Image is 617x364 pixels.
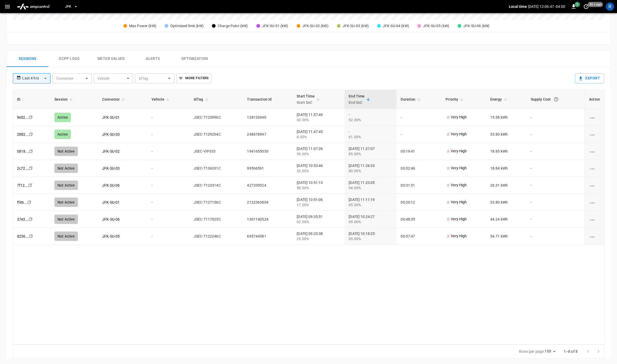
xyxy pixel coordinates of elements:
a: JFK-SU-06 [102,183,120,187]
span: Duration [401,96,422,102]
table: sessions table [13,90,604,245]
div: 61.00% [349,134,392,140]
td: - [147,177,189,194]
td: - [147,126,189,143]
p: Very High [446,114,467,120]
td: 18.84 kWh [486,160,527,177]
div: charging session options [589,166,600,171]
div: [DATE] 10:51:06 [297,197,340,207]
a: 7f12... [17,183,28,187]
p: End SoC [349,99,365,106]
div: Last 4 hrs [22,73,50,83]
button: set refresh interval [582,2,590,11]
div: JFK-SU-01 (kW) [262,23,288,29]
p: Very High [446,148,467,154]
td: JSEC-T123314C [189,177,243,194]
div: JFK-SU-06 (kW) [463,23,489,29]
td: JSEC-T117025C [189,211,243,228]
div: 52.00% [349,117,392,123]
div: 62.00% [297,219,340,224]
td: 1301140524 [243,211,292,228]
div: JFK-SU-04 (kW) [383,23,409,29]
div: 30.00% [297,117,340,123]
div: [DATE] 11:27:07 [349,146,392,157]
div: Start Time [297,93,315,106]
td: - [147,211,189,228]
td: - [527,194,585,211]
div: [DATE] 10:51:13 [297,180,340,190]
div: copy [28,148,34,154]
div: [DATE] 09:20:38 [297,231,340,241]
td: 99566591 [243,160,292,177]
a: JFK-SU-06 [102,217,120,221]
div: JFK-SU-02 (kW) [302,23,328,29]
img: ampcontrol.io logo [15,2,51,11]
div: sessions table [13,90,604,344]
span: End TimeEnd SoC [349,93,371,106]
div: 17.00% [297,202,340,207]
button: The cost of your charging session based on your supply rates [551,95,561,104]
td: JSEC-T129204C [189,126,243,143]
button: Optimization [174,50,216,67]
button: Alerts [132,50,174,67]
td: 18.85 kWh [486,143,527,160]
p: Very High [446,199,467,205]
button: Sessions [7,50,48,67]
p: Very High [446,216,467,222]
th: ID [13,90,50,109]
div: copy [28,131,34,137]
span: 1 [575,2,580,7]
td: 15.58 kWh [486,109,527,126]
div: copy [28,233,34,239]
div: 52.00% [297,168,340,174]
div: Optimized limit (kW) [170,23,204,29]
td: - [147,228,189,245]
button: Ocpp logs [48,50,90,67]
span: Connector [102,96,126,102]
a: 9e52... [17,115,28,119]
div: 100 [545,348,557,355]
td: 00:32:46 [396,160,441,177]
td: - [527,177,585,194]
td: 00:19:41 [396,143,441,160]
td: 248678997 [243,126,292,143]
td: 128126940 [243,109,292,126]
p: Very High [446,233,467,239]
div: [DATE] 10:24:27 [349,214,392,224]
div: copy [28,182,33,188]
div: Max Power (kW) [129,23,156,29]
div: Supply Cost [531,95,581,104]
div: Active [54,130,71,139]
td: JSEC-VIP333 [189,143,243,160]
td: - [396,109,441,126]
a: d256... [17,234,29,238]
a: 2c72... [17,166,28,170]
td: - [527,143,585,160]
td: JSEC-T136331C [189,160,243,177]
button: JFK [63,2,80,12]
td: - [147,109,189,126]
div: [DATE] 10:53:46 [297,163,340,174]
span: IdTag [194,96,210,102]
div: 99.00% [349,219,392,224]
a: 37e3... [17,217,28,221]
span: Priority [446,96,465,102]
td: JSEC-T122246C [189,228,243,245]
td: - [527,211,585,228]
a: JFK-SU-03 [102,166,120,170]
div: Not Active [54,147,78,156]
p: Local time [509,4,527,9]
div: 94.00% [349,185,392,190]
td: - [527,126,585,143]
a: JFK-SU-03 [102,132,120,136]
td: 33.80 kWh [486,126,527,143]
div: - [349,112,392,123]
p: Very High [446,182,467,188]
td: 33.80 kWh [486,194,527,211]
div: [DATE] 11:26:33 [349,163,392,174]
td: JSEC-T127156C [189,194,243,211]
span: JFK [65,4,71,10]
a: JFK-SU-01 [102,200,120,204]
div: 8.00% [297,134,340,140]
div: [DATE] 11:23:05 [349,180,392,190]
